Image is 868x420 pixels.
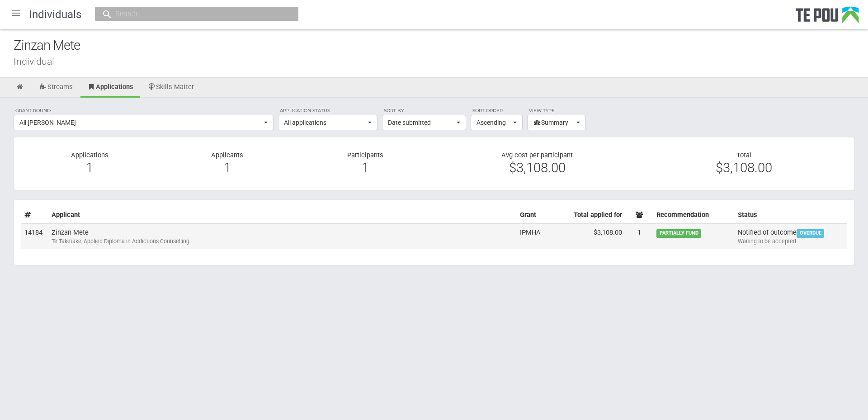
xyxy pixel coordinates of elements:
[141,78,201,98] a: Skills Matter
[21,224,48,249] td: 14184
[388,118,454,127] span: Date submitted
[641,151,847,172] div: Total
[734,224,847,249] td: Notified of outcome
[52,237,513,245] div: Te Taketake, Applied Diploma in Addictions Counselling
[471,115,523,130] button: Ascending
[527,115,586,130] button: Summary
[21,151,159,177] div: Applications
[797,229,824,237] span: 156 days in this state. Target is 14 days.
[113,9,272,19] input: Search
[303,164,427,172] div: 1
[80,78,140,98] a: Applications
[471,107,523,115] label: Sort order
[738,237,844,245] div: Waiting to be accepted
[734,207,847,224] th: Status
[527,107,586,115] label: View type
[159,151,297,177] div: Applicants
[32,78,80,98] a: Streams
[516,207,544,224] th: Grant
[19,118,262,127] span: All [PERSON_NAME]
[516,224,544,249] td: IPMHA
[14,36,868,55] div: Zinzan Mete
[296,151,434,177] div: Participants
[14,57,868,66] div: Individual
[476,118,511,127] span: Ascending
[626,224,653,249] td: 1
[544,224,626,249] td: $3,108.00
[653,207,734,224] th: Recommendation
[48,224,516,249] td: Zinzan Mete
[647,164,840,172] div: $3,108.00
[656,229,701,237] span: PARTIALLY FUND
[382,107,466,115] label: Sort by
[434,151,641,177] div: Avg cost per participant
[441,164,634,172] div: $3,108.00
[48,207,516,224] th: Applicant
[278,115,377,130] button: All applications
[278,107,377,115] label: Application status
[284,118,366,127] span: All applications
[14,107,274,115] label: Grant round
[28,164,152,172] div: 1
[544,207,626,224] th: Total applied for
[533,118,574,127] span: Summary
[382,115,466,130] button: Date submitted
[165,164,290,172] div: 1
[14,115,274,130] button: All [PERSON_NAME]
